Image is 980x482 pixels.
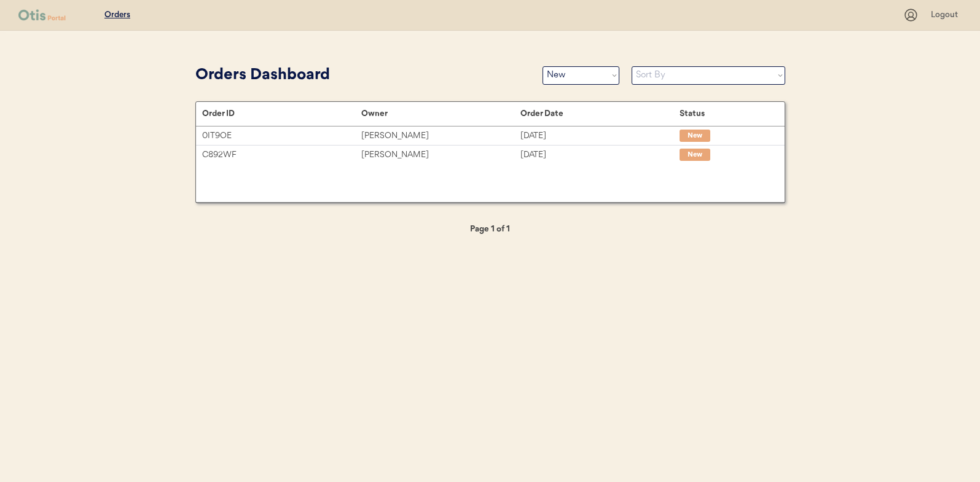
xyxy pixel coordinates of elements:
[931,9,962,21] div: Logout
[202,109,361,119] div: Order ID
[361,129,520,143] div: [PERSON_NAME]
[361,109,520,119] div: Owner
[680,109,772,119] div: Status
[104,10,130,19] u: Orders
[202,129,361,143] div: 0IT9OE
[429,222,552,236] div: Page 1 of 1
[520,129,680,143] div: [DATE]
[202,148,361,162] div: C892WF
[361,148,520,162] div: [PERSON_NAME]
[520,148,680,162] div: [DATE]
[520,109,680,119] div: Order Date
[195,64,530,87] div: Orders Dashboard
